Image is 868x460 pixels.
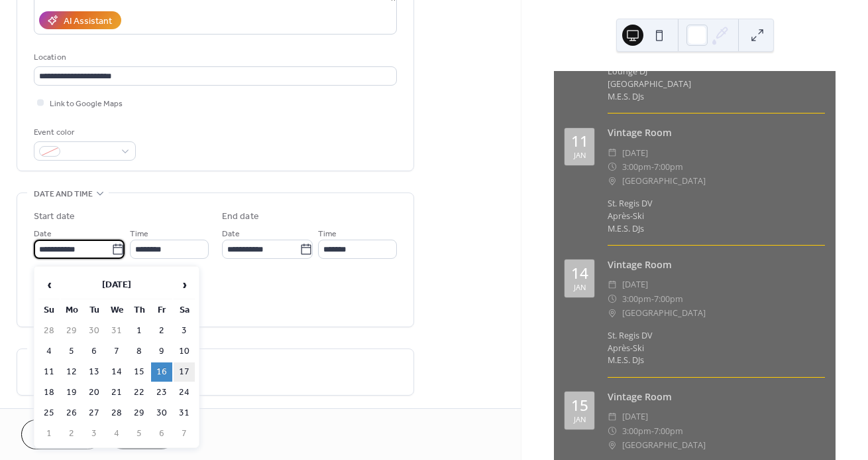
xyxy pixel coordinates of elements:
td: 27 [83,404,105,423]
span: Date [222,227,240,241]
th: Mo [61,301,82,320]
div: 11 [571,134,588,149]
div: Vintage Room [608,390,825,404]
td: 30 [151,404,172,423]
td: 29 [61,321,82,341]
td: 4 [106,424,127,443]
td: 31 [106,321,127,341]
td: 8 [129,342,150,361]
td: 14 [106,362,127,382]
th: Tu [83,301,105,320]
div: Jan [574,283,586,291]
div: Jan [574,151,586,159]
span: 7:00pm [654,292,683,306]
th: Su [38,301,60,320]
td: 6 [83,342,105,361]
td: 20 [83,383,105,402]
span: › [174,271,194,298]
td: 21 [106,383,127,402]
div: Start date [34,210,75,224]
span: [GEOGRAPHIC_DATA] [622,438,706,452]
div: ​ [608,277,617,291]
td: 24 [174,383,195,402]
div: ​ [608,292,617,306]
th: We [106,301,127,320]
th: Sa [174,301,195,320]
span: Link to Google Maps [50,97,123,111]
span: 3:00pm [622,424,651,438]
td: 18 [38,383,60,402]
td: 25 [38,404,60,423]
div: Vintage Room [608,258,825,272]
td: 30 [83,321,105,341]
td: 2 [61,424,82,443]
td: 31 [174,404,195,423]
div: ​ [608,160,617,174]
span: 3:00pm [622,160,651,174]
td: 7 [106,342,127,361]
th: [DATE] [61,271,172,299]
td: 7 [174,424,195,443]
div: St. Regis DV Après-Ski M.E.S. DJs [608,330,825,368]
span: [GEOGRAPHIC_DATA] [622,306,706,320]
div: ​ [608,424,617,438]
span: [DATE] [622,146,648,160]
td: 17 [174,362,195,382]
div: ​ [608,306,617,320]
td: 5 [61,342,82,361]
div: ​ [608,438,617,452]
div: AI Assistant [64,15,112,29]
button: Cancel [21,420,103,449]
div: End date [222,210,259,224]
td: 6 [151,424,172,443]
span: Time [318,227,337,241]
td: 5 [129,424,150,443]
span: 7:00pm [654,160,683,174]
span: 3:00pm [622,292,651,306]
span: Time [130,227,148,241]
td: 4 [38,342,60,361]
td: 26 [61,404,82,423]
div: Event color [34,125,133,139]
td: 22 [129,383,150,402]
span: - [651,424,654,438]
td: 3 [83,424,105,443]
td: 10 [174,342,195,361]
div: St. Regis DV Après-Ski M.E.S. DJs [608,198,825,236]
div: Vintage Room [608,125,825,140]
span: [GEOGRAPHIC_DATA] [622,174,706,188]
td: 23 [151,383,172,402]
td: 1 [38,424,60,443]
span: 7:00pm [654,424,683,438]
td: 28 [38,321,60,341]
td: 3 [174,321,195,341]
td: 15 [129,362,150,382]
span: - [651,160,654,174]
div: ​ [608,174,617,188]
div: 15 [571,398,588,414]
div: Location [34,50,394,64]
td: 16 [151,362,172,382]
td: 2 [151,321,172,341]
span: ‹ [39,271,59,298]
td: 29 [129,404,150,423]
td: 11 [38,362,60,382]
div: ​ [608,410,617,423]
span: [DATE] [622,410,648,423]
div: ​ [608,146,617,160]
td: 12 [61,362,82,382]
td: 28 [106,404,127,423]
td: 1 [129,321,150,341]
th: Th [129,301,150,320]
span: Date [34,227,52,241]
span: [DATE] [622,277,648,291]
span: - [651,292,654,306]
td: 9 [151,342,172,361]
td: 19 [61,383,82,402]
div: 14 [571,266,588,281]
span: Date and time [34,187,93,201]
td: 13 [83,362,105,382]
div: Jan [574,416,586,423]
th: Fr [151,301,172,320]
